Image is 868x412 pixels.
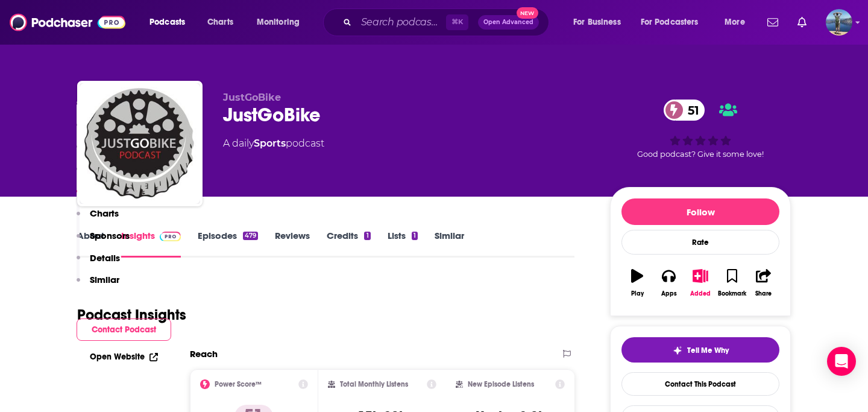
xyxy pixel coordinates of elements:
[621,372,779,396] a: Contact This Podcast
[827,347,856,376] div: Open Intercom Messenger
[90,352,158,362] a: Open Website
[687,346,729,355] span: Tell Me Why
[446,14,468,30] span: ⌘ K
[565,13,636,32] button: open menu
[243,232,258,240] div: 479
[685,261,716,305] button: Added
[573,14,621,31] span: For Business
[149,14,185,31] span: Podcasts
[621,261,653,305] button: Play
[200,13,241,32] a: Charts
[248,13,315,32] button: open menu
[364,232,370,240] div: 1
[257,14,300,31] span: Monitoring
[517,7,538,19] span: New
[653,261,684,305] button: Apps
[275,230,310,258] a: Reviews
[690,290,711,297] div: Added
[190,348,218,360] h2: Reach
[468,380,534,388] h2: New Episode Listens
[90,252,120,264] p: Details
[198,230,258,258] a: Episodes479
[676,100,705,121] span: 51
[254,138,286,149] a: Sports
[641,14,699,31] span: For Podcasters
[90,230,130,241] p: Sponsors
[664,100,705,121] a: 51
[716,13,760,32] button: open menu
[755,290,772,297] div: Share
[388,230,418,258] a: Lists1
[141,13,201,32] button: open menu
[335,8,561,36] div: Search podcasts, credits, & more...
[10,11,125,34] img: Podchaser - Follow, Share and Rate Podcasts
[412,232,418,240] div: 1
[826,9,852,36] img: User Profile
[725,14,745,31] span: More
[637,150,764,159] span: Good podcast? Give it some love!
[223,92,281,103] span: JustGoBike
[77,319,171,341] button: Contact Podcast
[327,230,370,258] a: Credits1
[748,261,779,305] button: Share
[207,14,233,31] span: Charts
[621,230,779,255] div: Rate
[633,13,716,32] button: open menu
[631,290,644,297] div: Play
[826,9,852,36] span: Logged in as matt44812
[621,337,779,363] button: tell me why sparkleTell Me Why
[610,92,791,166] div: 51Good podcast? Give it some love!
[661,290,677,297] div: Apps
[826,9,852,36] button: Show profile menu
[435,230,464,258] a: Similar
[763,12,783,33] a: Show notifications dropdown
[478,15,539,30] button: Open AdvancedNew
[483,19,533,25] span: Open Advanced
[718,290,746,297] div: Bookmark
[356,13,446,32] input: Search podcasts, credits, & more...
[90,274,119,285] p: Similar
[673,346,682,355] img: tell me why sparkle
[793,12,811,33] a: Show notifications dropdown
[716,261,747,305] button: Bookmark
[621,198,779,225] button: Follow
[80,83,200,204] img: JustGoBike
[215,380,262,388] h2: Power Score™
[77,252,120,274] button: Details
[340,380,408,388] h2: Total Monthly Listens
[77,274,119,296] button: Similar
[223,136,324,151] div: A daily podcast
[77,230,130,252] button: Sponsors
